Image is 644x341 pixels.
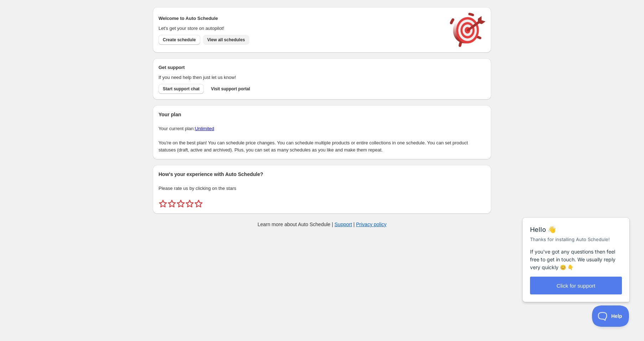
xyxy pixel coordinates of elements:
p: Let's get your store on autopilot! [159,25,443,32]
h2: Welcome to Auto Schedule [159,15,443,22]
a: Visit support portal [207,84,254,94]
h2: Your plan [159,111,485,118]
p: If you need help then just let us know! [159,74,443,81]
iframe: Help Scout Beacon - Messages and Notifications [519,200,634,305]
a: Privacy policy [356,222,387,227]
iframe: Help Scout Beacon - Open [592,305,630,327]
span: View all schedules [207,37,245,43]
span: Create schedule [163,37,196,43]
a: Support [334,222,352,227]
p: Your current plan: [159,125,485,132]
h2: Get support [159,64,443,71]
span: Visit support portal [211,86,250,92]
span: Start support chat [163,86,199,92]
p: Learn more about Auto Schedule | | [258,221,386,228]
a: Unlimited [195,126,214,131]
h2: How's your experience with Auto Schedule? [159,171,485,178]
p: Please rate us by clicking on the stars [159,185,485,192]
button: View all schedules [203,35,249,45]
button: Create schedule [159,35,200,45]
p: You're on the best plan! You can schedule price changes. You can schedule multiple products or en... [159,139,485,154]
a: Start support chat [159,84,204,94]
